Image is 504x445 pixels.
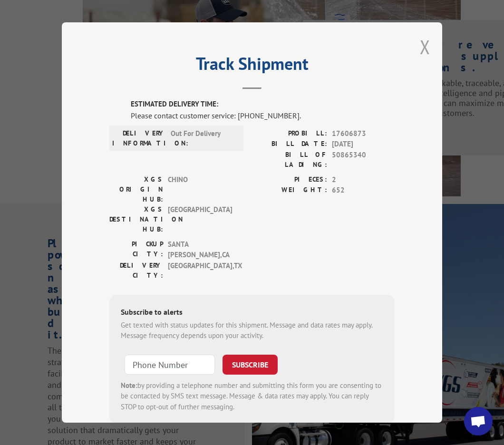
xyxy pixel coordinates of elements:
div: by providing a telephone number and submitting this form you are consenting to be contacted by SM... [121,380,383,412]
h2: Track Shipment [109,57,395,75]
span: SANTA [PERSON_NAME] , CA [168,239,232,260]
div: Subscribe to alerts [121,306,383,319]
label: ESTIMATED DELIVERY TIME: [131,99,395,110]
span: Out For Delivery [171,128,235,148]
span: 50865340 [332,149,395,169]
span: [DATE] [332,139,395,150]
label: BILL OF LADING: [252,149,327,169]
input: Phone Number [125,354,215,374]
div: Open chat [464,407,493,435]
strong: Note: [121,380,137,389]
label: DELIVERY INFORMATION: [112,128,166,148]
span: 2 [332,174,395,185]
span: CHINO [168,174,232,204]
label: PICKUP CITY: [109,239,163,260]
div: Please contact customer service: [PHONE_NUMBER]. [131,109,395,121]
button: Close modal [420,34,430,59]
label: PIECES: [252,174,327,185]
span: 17606873 [332,128,395,139]
label: WEIGHT: [252,185,327,196]
span: [GEOGRAPHIC_DATA] , TX [168,260,232,280]
label: DELIVERY CITY: [109,260,163,280]
label: XGS DESTINATION HUB: [109,204,163,234]
label: XGS ORIGIN HUB: [109,174,163,204]
span: 652 [332,185,395,196]
div: Get texted with status updates for this shipment. Message and data rates may apply. Message frequ... [121,319,383,341]
button: SUBSCRIBE [223,354,278,374]
span: [GEOGRAPHIC_DATA] [168,204,232,234]
label: BILL DATE: [252,139,327,150]
label: PROBILL: [252,128,327,139]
